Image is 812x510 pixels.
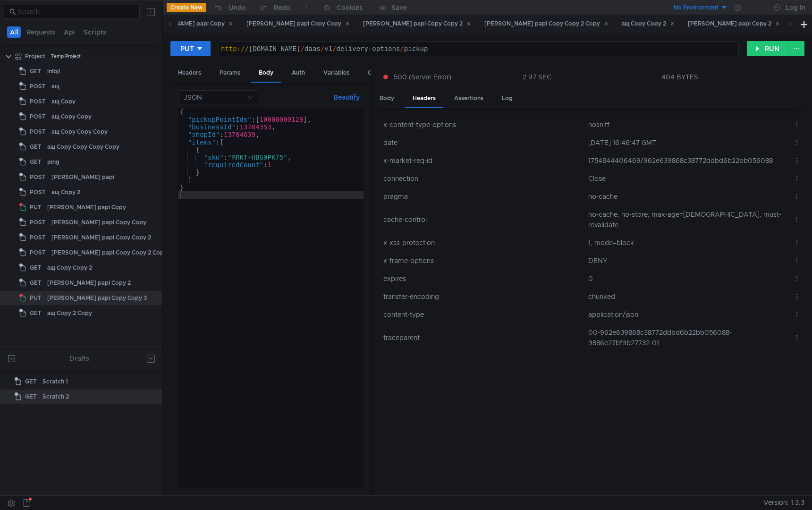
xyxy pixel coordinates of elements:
div: [PERSON_NAME] papi Copy Copy 3 [47,291,147,305]
div: ащ Copy Copy Copy [51,125,108,139]
div: PUT [180,43,194,54]
button: Requests [24,26,58,38]
td: pragma [380,187,585,205]
div: ащ Copy Copy 2 [47,261,92,275]
div: ащ [51,79,59,93]
td: expires [380,270,585,288]
span: POST [30,125,46,139]
span: GET [30,306,42,320]
div: [PERSON_NAME] papi Copy Copy 2 [363,19,471,29]
span: GET [30,276,42,290]
td: Close [584,170,790,187]
div: Headers [170,64,209,82]
button: Redo [253,0,297,15]
div: Save [391,4,407,11]
div: ping [47,155,59,169]
button: Scripts [81,26,109,38]
div: No Environment [674,3,719,12]
td: x-xss-protection [380,234,585,252]
div: Body [372,90,402,107]
td: 00-962e639868c38772ddbd6b22bb056088-9886e27bf9b27732-01 [584,323,790,352]
button: PUT [170,41,211,56]
span: GET [30,140,42,154]
td: date [380,134,585,152]
td: 1; mode=block [584,234,790,252]
td: x-market-req-id [380,152,585,170]
div: ащ Copy 2 [51,185,80,199]
div: [PERSON_NAME] papi Copy 2 [688,19,780,29]
div: Body [251,64,281,83]
button: All [7,26,21,38]
span: GET [25,390,37,404]
div: [PERSON_NAME] papi Copy Copy 2 Copy [51,246,167,260]
div: Scratch 2 [42,390,69,404]
div: Temp Project [51,49,81,63]
div: Headers [405,90,443,108]
div: 2.97 SEC [523,73,551,81]
td: x-content-type-options [380,116,585,134]
td: cache-control [380,205,585,234]
span: GET [30,261,42,275]
td: transfer-encoding [380,288,585,306]
div: Auth [284,64,313,82]
div: ащ Copy [51,94,76,109]
button: Api [61,26,78,38]
div: Params [212,64,248,82]
td: 0 [584,270,790,288]
td: no-cache, no-store, max-age=[DEMOGRAPHIC_DATA], must-revalidate [584,205,790,234]
td: traceparent [380,323,585,352]
span: GET [30,155,42,169]
div: Log [494,90,520,107]
div: 404 BYTES [661,73,698,81]
td: connection [380,170,585,187]
td: no-cache [584,187,790,205]
div: [PERSON_NAME] papi Copy 2 [47,276,131,290]
span: POST [30,230,46,245]
div: [PERSON_NAME] papi Copy [146,19,233,29]
div: Drafts [69,353,89,364]
button: Beautify [330,92,364,103]
span: POST [30,110,46,124]
td: content-type [380,306,585,323]
td: application/json [584,306,790,323]
div: [PERSON_NAME] papi Copy Copy [246,19,350,29]
input: Search... [18,7,134,17]
div: Project [25,49,45,63]
span: POST [30,246,46,260]
button: Create New [167,3,206,12]
div: Variables [316,64,357,82]
td: x-frame-options [380,252,585,270]
span: POST [30,185,46,199]
div: [PERSON_NAME] papi Copy Copy 2 Copy [484,19,609,29]
div: Cookies [337,2,363,13]
div: Redo [274,2,290,13]
button: RUN [747,41,789,56]
div: [PERSON_NAME] papi Copy [47,200,126,214]
span: POST [30,170,46,184]
div: ащ Copy Copy [51,110,92,124]
span: 500 (Server Error) [394,72,451,82]
div: [PERSON_NAME] papi Copy Copy 2 [51,230,151,245]
span: Version: 1.3.3 [763,496,804,510]
span: GET [25,374,37,389]
td: [DATE] 16:46:47 GMT [584,134,790,152]
td: 1754844406469/962e639868c38772ddbd6b22bb056088 [584,152,790,170]
span: POST [30,215,46,229]
div: Scratch 1 [42,374,68,389]
span: POST [30,79,46,93]
div: Assertions [447,90,491,107]
div: ащ Copy 2 Copy [47,306,92,320]
div: [PERSON_NAME] papi [51,170,114,184]
span: GET [30,64,42,78]
span: PUT [30,291,42,305]
td: chunked [584,288,790,306]
td: DENY [584,252,790,270]
div: lnlbjl [47,64,60,78]
button: Undo [206,0,253,15]
div: Undo [228,2,246,13]
div: [PERSON_NAME] papi Copy Copy [51,215,146,229]
td: nosniff [584,116,790,134]
div: Other [360,64,391,82]
div: ащ Copy Copy Copy Copy [47,140,119,154]
span: PUT [30,200,42,214]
